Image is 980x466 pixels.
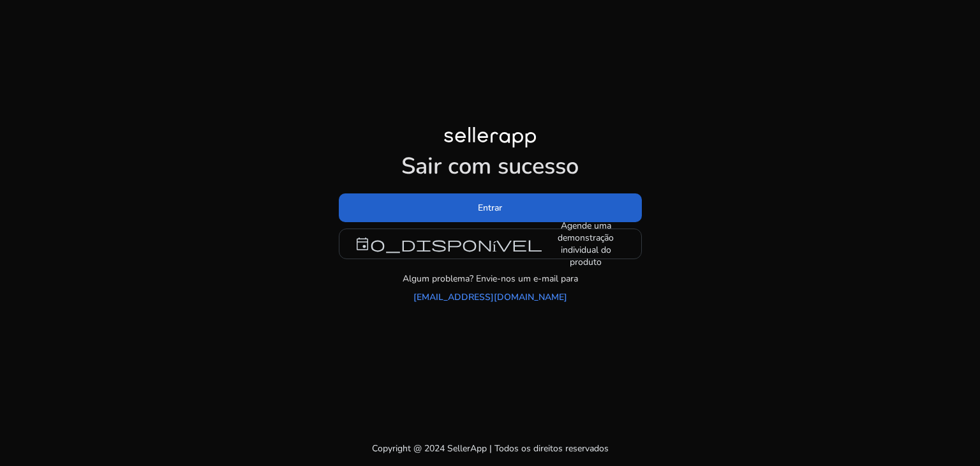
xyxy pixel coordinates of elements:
[413,291,567,303] font: [EMAIL_ADDRESS][DOMAIN_NAME]
[413,290,567,304] a: [EMAIL_ADDRESS][DOMAIN_NAME]
[339,229,642,259] button: evento_disponívelAgende uma demonstração individual do produto
[339,193,642,222] button: Entrar
[355,235,543,253] font: evento_disponível
[401,151,579,182] font: Sair com sucesso
[558,220,614,268] font: Agende uma demonstração individual do produto
[403,273,578,285] font: Algum problema? Envie-nos um e-mail para
[372,442,609,455] font: Copyright @ 2024 SellerApp | Todos os direitos reservados
[478,202,502,214] font: Entrar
